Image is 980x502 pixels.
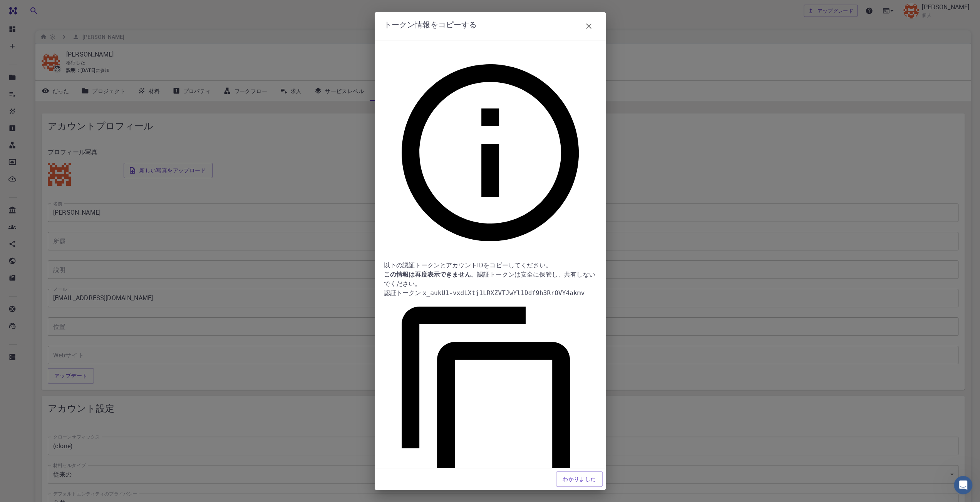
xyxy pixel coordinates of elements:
[16,105,129,113] div: 明日から対応を開始します
[384,270,595,288] font: 。認証トークンは安全に保管し、共有しないでください。
[30,259,47,265] font: ホーム
[563,475,596,482] font: わかりました
[421,289,422,297] font: :
[102,259,129,265] font: メッセージ
[14,5,38,12] font: サポート
[77,240,154,271] button: メッセージ
[16,130,138,145] button: ツアーを始める
[384,19,477,30] font: トークン情報をコピーする
[423,289,585,297] code: x_aukU1-vxdLXtj1LRXZVTJwYl1Ddf9h3RrOVY4akmv
[86,149,97,155] a: より
[15,15,65,27] img: ロゴ
[58,135,96,141] font: ツアーを始める
[384,270,471,279] font: この情報は再度表示できません
[556,471,602,487] button: わかりました
[105,12,120,28] img: Timurのプロフィール画像
[15,68,139,81] p: お困りですか？
[57,149,86,155] font: ⚡HelpHero
[384,289,421,297] font: 認証トークン
[384,261,552,269] font: 以下の認証トークンとアカウントIDをコピーしてください。
[954,476,972,494] iframe: インターコムライブチャット
[132,12,146,26] div: クローズ
[16,97,129,105] div: 会話を始める
[8,90,146,120] div: 会話を始める明日から対応を開始します
[15,55,139,68] p: こんにちは 👋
